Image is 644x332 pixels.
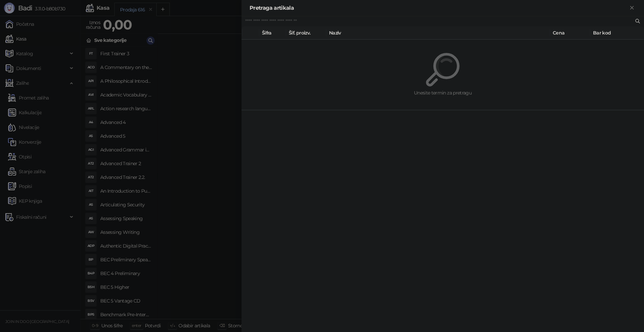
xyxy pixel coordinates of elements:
[286,26,326,40] th: Šif. proizv.
[550,26,590,40] th: Cena
[590,26,644,40] th: Bar kod
[250,4,628,12] div: Pretraga artikala
[258,89,628,96] div: Unesite termin za pretragu
[259,26,286,40] th: Šifra
[326,26,550,40] th: Naziv
[426,53,460,86] img: Pretraga
[628,4,636,12] button: Zatvori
